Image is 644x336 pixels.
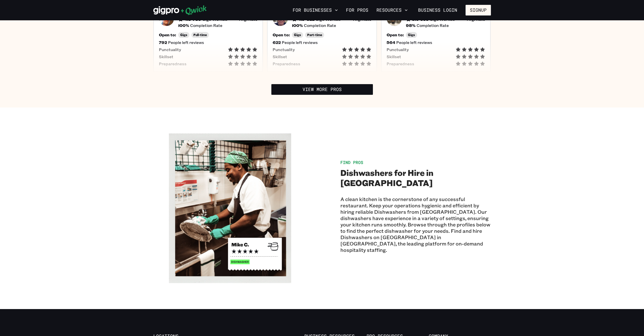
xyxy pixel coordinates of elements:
span: Completion Rate [190,23,222,28]
h5: 622 [273,40,281,45]
p: A clean kitchen is the cornerstone of any successful restaurant. Keep your operations hygienic an... [340,196,491,253]
span: Punctuality [159,47,181,52]
span: Punctuality [273,47,295,52]
button: Pro headshot[PERSON_NAME]5.0•555Gigs Worked$18/hr Avg. Rate98%Completion RateOpen to:Gigs564Peopl... [381,5,491,72]
button: For Businesses [291,6,340,14]
span: Completion Rate [417,23,449,28]
span: Gigs [294,33,301,37]
span: People left reviews [168,40,204,45]
span: Skillset [273,54,287,59]
h5: Open to: [387,32,404,37]
span: Gigs [408,33,415,37]
a: Business Login [414,5,461,16]
a: View More Pros [271,84,373,95]
span: Full-time [193,33,207,37]
span: Punctuality [387,47,409,52]
button: Pro headshot[PERSON_NAME]4.9•622Gigs Worked$20/hr Avg. Rate100%Completion RateOpen to:GigsPart-ti... [267,5,377,72]
span: Preparedness [387,61,414,66]
span: Find Pros [340,160,363,165]
button: Signup [466,5,491,16]
button: Resources [374,6,410,14]
img: Dishwasher standing at a sink. [153,133,304,284]
h2: Dishwashers for Hire in [GEOGRAPHIC_DATA] [340,167,491,188]
span: Skillset [159,54,173,59]
h5: 564 [387,40,395,45]
h5: 792 [159,40,167,45]
h5: Open to: [159,32,176,37]
h5: Open to: [273,32,290,37]
span: People left reviews [396,40,432,45]
span: Preparedness [273,61,300,66]
span: People left reviews [282,40,318,45]
h5: 98 % [406,23,416,28]
span: Gigs [180,33,187,37]
h5: 100 % [178,23,189,28]
span: Preparedness [159,61,187,66]
button: Pro headshot[PERSON_NAME]4.8•789Gigs Worked$19/hr Avg. Rate100%Completion RateOpen to:GigsFull-ti... [153,5,263,72]
span: Part-time [307,33,322,37]
span: Skillset [387,54,401,59]
h5: 100 % [292,23,303,28]
span: Completion Rate [304,23,336,28]
a: For Pros [344,6,370,14]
